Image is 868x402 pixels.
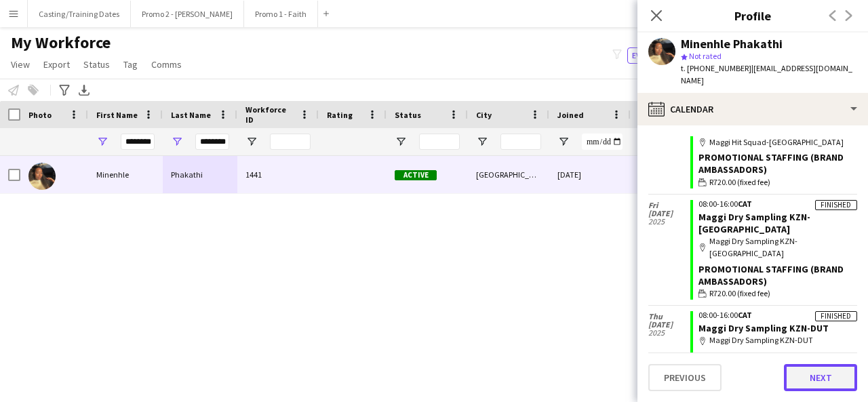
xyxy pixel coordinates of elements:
[689,51,722,61] span: Not rated
[395,136,407,148] button: Open Filter Menu
[698,211,810,235] a: Maggi Dry Sampling KZN-[GEOGRAPHIC_DATA]
[245,136,258,148] button: Open Filter Menu
[28,1,131,27] button: Casting/Training Dates
[698,334,857,346] div: Maggi Dry Sampling KZN-DUT
[648,201,690,209] span: Fri
[28,163,56,190] img: Minenhle Phakathi
[738,310,752,320] span: CAT
[698,136,857,148] div: Maggi Hit Squad-[GEOGRAPHIC_DATA]
[151,58,182,71] span: Comms
[709,287,770,300] span: R720.00 (fixed fee)
[738,199,752,209] span: CAT
[637,7,868,24] h3: Profile
[56,82,73,98] app-action-btn: Advanced filters
[698,151,857,176] div: Promotional Staffing (Brand Ambassadors)
[11,33,111,53] span: My Workforce
[698,311,857,319] div: 08:00-16:00
[698,200,857,208] div: 08:00-16:00
[476,136,488,148] button: Open Filter Menu
[681,38,783,50] div: Minenhle Phakathi
[648,329,690,337] span: 2025
[96,136,108,148] button: Open Filter Menu
[171,110,211,120] span: Last Name
[468,156,549,193] div: [GEOGRAPHIC_DATA]
[245,104,294,125] span: Workforce ID
[476,110,492,120] span: City
[815,311,857,321] div: Finished
[648,313,690,321] span: Thu
[709,176,770,188] span: R720.00 (fixed fee)
[681,63,751,73] span: t. [PHONE_NUMBER]
[163,156,237,193] div: Phakathi
[96,110,138,120] span: First Name
[5,56,35,73] a: View
[648,209,690,218] span: [DATE]
[500,134,541,150] input: City Filter Input
[648,218,690,226] span: 2025
[815,200,857,210] div: Finished
[627,47,699,64] button: Everyone10,949
[327,110,353,120] span: Rating
[557,136,570,148] button: Open Filter Menu
[131,1,244,27] button: Promo 2 - [PERSON_NAME]
[78,56,115,73] a: Status
[698,350,857,374] div: Promotional Staffing (Brand Ambassadors)
[698,235,857,260] div: Maggi Dry Sampling KZN-[GEOGRAPHIC_DATA]
[28,110,52,120] span: Photo
[637,93,868,125] div: Calendar
[419,134,460,150] input: Status Filter Input
[146,56,187,73] a: Comms
[270,134,311,150] input: Workforce ID Filter Input
[395,110,421,120] span: Status
[123,58,138,71] span: Tag
[395,170,437,180] span: Active
[38,56,75,73] a: Export
[118,56,143,73] a: Tag
[76,82,92,98] app-action-btn: Export XLSX
[698,322,829,334] a: Maggi Dry Sampling KZN-DUT
[237,156,319,193] div: 1441
[195,134,229,150] input: Last Name Filter Input
[88,156,163,193] div: Minenhle
[698,263,857,287] div: Promotional Staffing (Brand Ambassadors)
[698,112,795,136] a: Maggi Hit Squad KZN- [GEOGRAPHIC_DATA]
[121,134,155,150] input: First Name Filter Input
[244,1,318,27] button: Promo 1 - Faith
[171,136,183,148] button: Open Filter Menu
[784,364,857,391] button: Next
[43,58,70,71] span: Export
[549,156,631,193] div: [DATE]
[83,58,110,71] span: Status
[557,110,584,120] span: Joined
[681,63,852,85] span: | [EMAIL_ADDRESS][DOMAIN_NAME]
[631,156,712,193] div: 6 days
[582,134,623,150] input: Joined Filter Input
[11,58,30,71] span: View
[648,364,722,391] button: Previous
[648,321,690,329] span: [DATE]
